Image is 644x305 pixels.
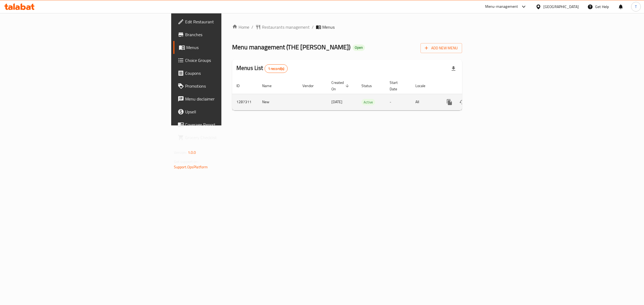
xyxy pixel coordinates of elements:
[173,28,279,41] a: Branches
[185,134,275,141] span: Grocery Checklist
[185,31,275,38] span: Branches
[185,70,275,76] span: Coupons
[635,4,637,10] span: T
[385,94,411,110] td: -
[173,54,279,67] a: Choice Groups
[331,79,351,92] span: Created On
[361,99,375,105] span: Active
[174,158,199,165] span: Get support on:
[485,3,518,10] div: Menu-management
[312,24,314,30] li: /
[331,98,342,105] span: [DATE]
[185,96,275,102] span: Menu disclaimer
[173,15,279,28] a: Edit Restaurant
[185,121,275,128] span: Coverage Report
[543,4,579,10] div: [GEOGRAPHIC_DATA]
[456,96,469,109] button: Change Status
[236,64,288,73] h2: Menus List
[188,149,196,156] span: 1.0.0
[425,45,458,51] span: Add New Menu
[173,41,279,54] a: Menus
[173,92,279,105] a: Menu disclaimer
[232,41,350,53] span: Menu management ( THE [PERSON_NAME] )
[185,57,275,64] span: Choice Groups
[353,44,365,51] div: Open
[173,80,279,92] a: Promotions
[232,78,499,110] table: enhanced table
[185,109,275,115] span: Upsell
[265,66,288,71] span: 1 record(s)
[174,149,187,156] span: Version:
[302,83,321,89] span: Vendor
[415,83,432,89] span: Locale
[173,67,279,80] a: Coupons
[173,131,279,144] a: Grocery Checklist
[353,45,365,50] span: Open
[255,24,310,30] a: Restaurants management
[186,44,275,51] span: Menus
[174,163,208,170] a: Support.OpsPlatform
[265,64,288,73] div: Total records count
[439,78,499,94] th: Actions
[411,94,439,110] td: All
[173,105,279,118] a: Upsell
[185,18,275,25] span: Edit Restaurant
[262,83,279,89] span: Name
[262,24,310,30] span: Restaurants management
[361,83,379,89] span: Status
[443,96,456,109] button: more
[185,83,275,89] span: Promotions
[322,24,335,30] span: Menus
[390,79,405,92] span: Start Date
[232,24,462,30] nav: breadcrumb
[236,83,247,89] span: ID
[173,118,279,131] a: Coverage Report
[447,62,460,75] div: Export file
[420,43,462,53] button: Add New Menu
